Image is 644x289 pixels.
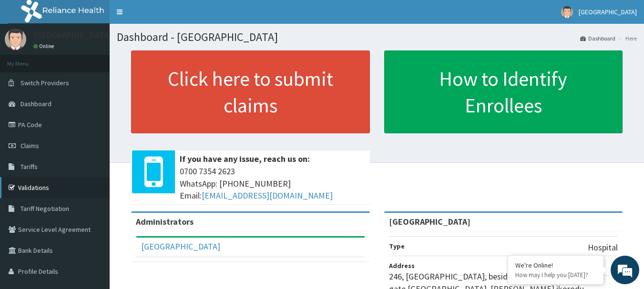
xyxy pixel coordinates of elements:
a: How to Identify Enrollees [384,50,623,133]
b: If you have any issue, reach us on: [180,153,310,164]
a: Online [33,43,56,50]
strong: [GEOGRAPHIC_DATA] [389,216,470,227]
a: Click here to submit claims [131,50,370,133]
div: We're Online! [515,261,596,269]
img: User Image [561,6,573,18]
p: [GEOGRAPHIC_DATA] [33,31,112,40]
img: User Image [5,29,26,50]
span: Claims [20,141,39,150]
a: Dashboard [580,34,615,42]
li: Here [616,34,637,42]
b: Administrators [136,216,194,227]
p: Hospital [588,241,618,254]
span: Dashboard [20,100,51,108]
span: Switch Providers [20,79,69,87]
span: Tariff Negotiation [20,204,69,213]
span: Tariffs [20,162,38,171]
b: Address [389,261,415,270]
p: How may I help you today? [515,271,596,279]
a: [GEOGRAPHIC_DATA] [141,241,220,252]
a: [EMAIL_ADDRESS][DOMAIN_NAME] [202,190,333,201]
h1: Dashboard - [GEOGRAPHIC_DATA] [117,31,637,43]
b: Type [389,242,405,250]
span: 0700 7354 2623 WhatsApp: [PHONE_NUMBER] Email: [180,165,365,202]
span: [GEOGRAPHIC_DATA] [579,8,637,16]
